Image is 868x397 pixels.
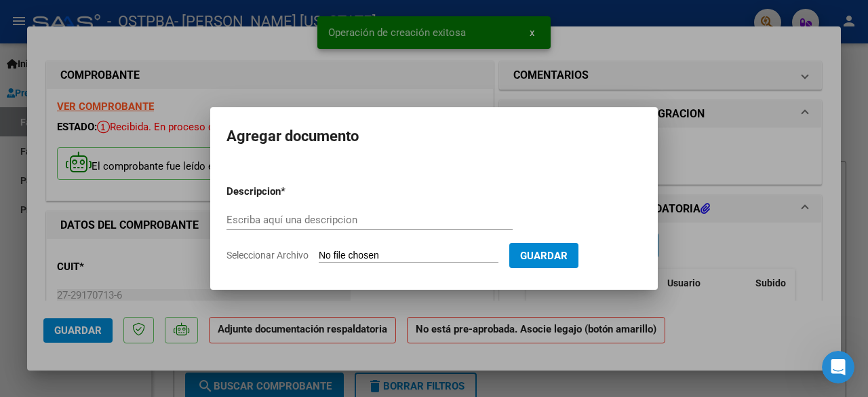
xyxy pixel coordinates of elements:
button: Guardar [509,243,578,268]
p: Descripcion [226,184,351,200]
span: Guardar [520,250,568,262]
span: Seleccionar Archivo [226,250,309,261]
h2: Agregar documento [226,124,642,149]
iframe: Intercom live chat [822,351,854,383]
